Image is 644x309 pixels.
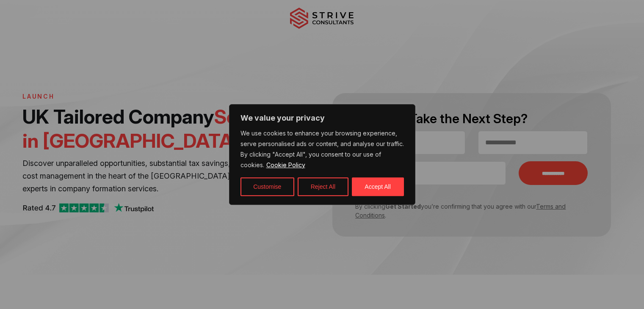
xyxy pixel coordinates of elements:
p: We use cookies to enhance your browsing experience, serve personalised ads or content, and analys... [240,128,404,171]
p: We value your privacy [240,113,404,123]
div: We value your privacy [229,104,415,205]
button: Customise [240,177,294,196]
button: Accept All [352,177,404,196]
a: Cookie Policy [266,161,306,169]
button: Reject All [298,177,348,196]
